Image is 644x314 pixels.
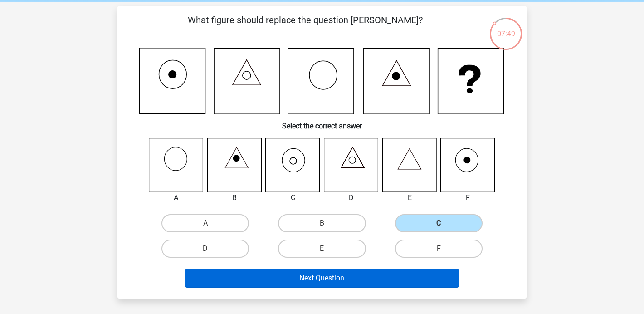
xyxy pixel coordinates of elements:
[132,13,478,40] p: What figure should replace the question [PERSON_NAME]?
[317,192,385,203] div: D
[489,17,523,39] div: 07:49
[376,192,444,203] div: E
[142,192,210,203] div: A
[395,214,483,232] label: C
[161,240,249,258] label: D
[161,214,249,232] label: A
[395,240,483,258] label: F
[278,214,366,232] label: B
[259,192,327,203] div: C
[278,240,366,258] label: E
[200,192,269,203] div: B
[132,114,512,130] h6: Select the correct answer
[434,192,502,203] div: F
[185,269,459,288] button: Next Question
